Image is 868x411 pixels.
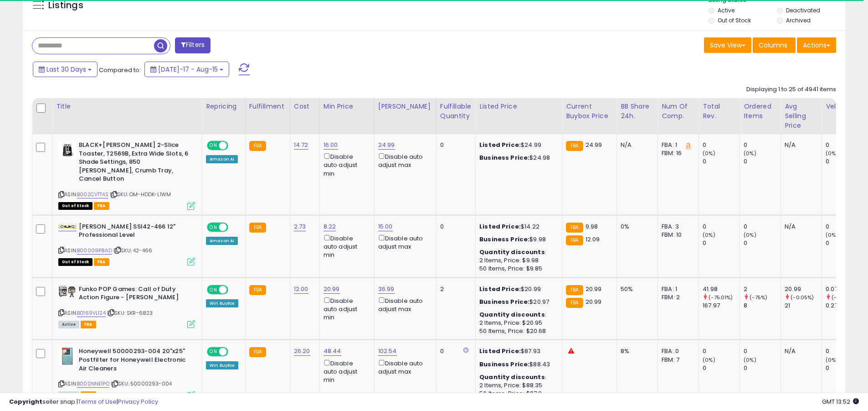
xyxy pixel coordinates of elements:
[586,297,602,306] span: 20.99
[703,356,715,364] small: (0%)
[79,347,190,375] b: Honeywell 50000293-004 20"x25" Postfilter for Honeywell Electronic Air Cleaners
[58,321,79,328] span: All listings currently available for purchase on Amazon
[208,223,219,231] span: ON
[832,294,857,301] small: (-74.07%)
[479,285,521,293] b: Listed Price:
[797,37,836,53] button: Actions
[175,37,211,53] button: Filters
[786,6,820,14] label: Deactivated
[56,102,198,111] div: Title
[744,102,777,121] div: Ordered Items
[378,102,432,111] div: [PERSON_NAME]
[227,142,241,150] span: OFF
[77,247,112,255] a: B00009P8AD
[479,373,545,381] b: Quantity discounts
[566,141,583,151] small: FBA
[703,239,740,247] div: 0
[110,191,171,198] span: | SKU: OM-HDDK-L1WM
[662,149,692,157] div: FBM: 16
[440,285,468,293] div: 2
[662,102,695,121] div: Num of Comp.
[744,302,781,310] div: 8
[79,285,190,304] b: Funko POP Games: Call of Duty Action Figure - [PERSON_NAME]
[566,285,583,295] small: FBA
[77,380,109,388] a: B000NNE1PO
[586,285,602,293] span: 20.99
[206,361,238,369] div: Win BuyBox
[785,223,815,231] div: N/A
[746,85,836,94] div: Displaying 1 to 25 of 4941 items
[324,285,340,294] a: 20.99
[206,155,238,163] div: Amazon AI
[294,140,308,150] a: 14.72
[791,294,814,301] small: (-0.05%)
[662,356,692,364] div: FBM: 7
[586,222,598,231] span: 9.98
[621,223,651,231] div: 0%
[744,356,756,364] small: (0%)
[822,397,859,406] span: 2025-09-15 13:52 GMT
[662,141,692,149] div: FBA: 1
[249,285,266,295] small: FBA
[324,222,336,231] a: 8.22
[378,296,429,313] div: Disable auto adjust max
[826,223,863,231] div: 0
[826,102,859,111] div: Velocity
[744,141,781,149] div: 0
[479,390,555,398] div: 50 Items, Price: $87.2
[46,65,86,74] span: Last 30 Days
[58,347,77,365] img: 31T0oUl5nSL._SL40_.jpg
[703,347,740,355] div: 0
[78,397,117,406] a: Terms of Use
[94,258,109,266] span: FBA
[324,102,370,111] div: Min Price
[479,102,558,111] div: Listed Price
[479,360,529,369] b: Business Price:
[324,233,367,260] div: Disable auto adjust min
[77,309,106,317] a: B0169VL124
[58,258,92,266] span: All listings that are currently out of stock and unavailable for purchase on Amazon
[113,247,152,254] span: | SKU: 42-466
[294,222,306,231] a: 2.73
[785,285,822,293] div: 20.99
[58,141,77,159] img: 31n2RYzJIbL._SL40_.jpg
[703,231,715,239] small: (0%)
[378,358,429,376] div: Disable auto adjust max
[709,294,733,301] small: (-75.01%)
[94,202,109,210] span: FBA
[718,16,751,24] label: Out of Stock
[206,102,241,111] div: Repricing
[479,347,555,355] div: $87.93
[227,348,241,356] span: OFF
[440,102,472,121] div: Fulfillable Quantity
[81,321,96,328] span: FBA
[621,102,654,121] div: BB Share 24h.
[566,223,583,233] small: FBA
[378,222,393,231] a: 15.00
[58,391,79,399] span: All listings currently available for purchase on Amazon
[58,225,77,229] img: 31V-hW-jBaL._SL40_.jpg
[99,66,141,74] span: Compared to:
[249,347,266,357] small: FBA
[744,239,781,247] div: 0
[58,202,92,210] span: All listings that are currently out of stock and unavailable for purchase on Amazon
[662,285,692,293] div: FBA: 1
[703,141,740,149] div: 0
[586,140,602,149] span: 24.99
[786,16,811,24] label: Archived
[324,347,341,356] a: 48.44
[826,141,863,149] div: 0
[479,154,555,162] div: $24.98
[479,222,521,231] b: Listed Price:
[826,356,838,364] small: (0%)
[785,102,818,130] div: Avg Selling Price
[479,285,555,293] div: $20.99
[107,309,153,317] span: | SKU: SKR-6823
[479,265,555,273] div: 50 Items, Price: $9.85
[744,150,756,157] small: (0%)
[81,391,96,399] span: FBA
[566,298,583,308] small: FBA
[785,302,822,310] div: 21
[206,237,238,245] div: Amazon AI
[249,223,266,233] small: FBA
